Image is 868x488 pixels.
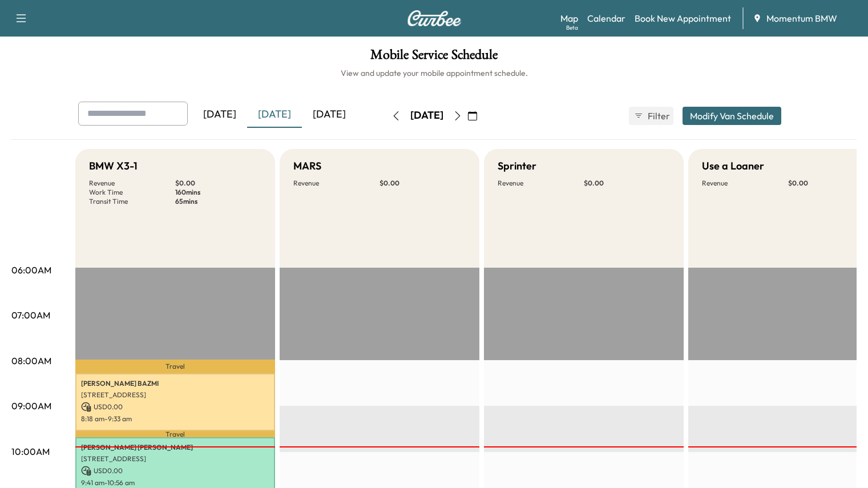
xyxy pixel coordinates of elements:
p: 08:00AM [11,354,51,368]
p: Travel [75,360,275,373]
p: 07:00AM [11,308,50,322]
div: [DATE] [247,102,302,128]
p: [PERSON_NAME] [PERSON_NAME] [81,443,269,452]
p: 65 mins [175,197,261,206]
h5: BMW X3-1 [89,158,138,174]
h6: View and update your mobile appointment schedule. [11,67,857,79]
p: 09:00AM [11,399,51,413]
h1: Mobile Service Schedule [11,48,857,67]
a: Book New Appointment [635,11,731,25]
span: Filter [648,109,668,123]
p: Revenue [498,179,584,188]
p: [STREET_ADDRESS] [81,390,269,400]
p: 9:41 am - 10:56 am [81,478,269,487]
div: Beta [566,23,578,32]
div: [DATE] [410,108,443,123]
p: [PERSON_NAME] BAZMI [81,379,269,388]
p: 160 mins [175,188,261,197]
h5: Use a Loaner [702,158,764,174]
p: 10:00AM [11,445,50,458]
p: Revenue [293,179,380,188]
p: USD 0.00 [81,466,269,476]
p: USD 0.00 [81,402,269,412]
p: 8:18 am - 9:33 am [81,414,269,424]
h5: Sprinter [498,158,536,174]
p: Travel [75,431,275,437]
button: Modify Van Schedule [683,107,781,125]
a: Calendar [587,11,625,25]
p: $ 0.00 [175,179,261,188]
button: Filter [629,107,673,125]
p: Work Time [89,188,175,197]
div: [DATE] [192,102,247,128]
p: Revenue [89,179,175,188]
p: $ 0.00 [380,179,466,188]
p: $ 0.00 [584,179,670,188]
p: 06:00AM [11,263,51,277]
p: Transit Time [89,197,175,206]
span: Momentum BMW [766,11,837,25]
a: MapBeta [560,11,578,25]
div: [DATE] [302,102,357,128]
p: Revenue [702,179,788,188]
img: Curbee Logo [407,10,462,26]
h5: MARS [293,158,321,174]
p: [STREET_ADDRESS] [81,454,269,463]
